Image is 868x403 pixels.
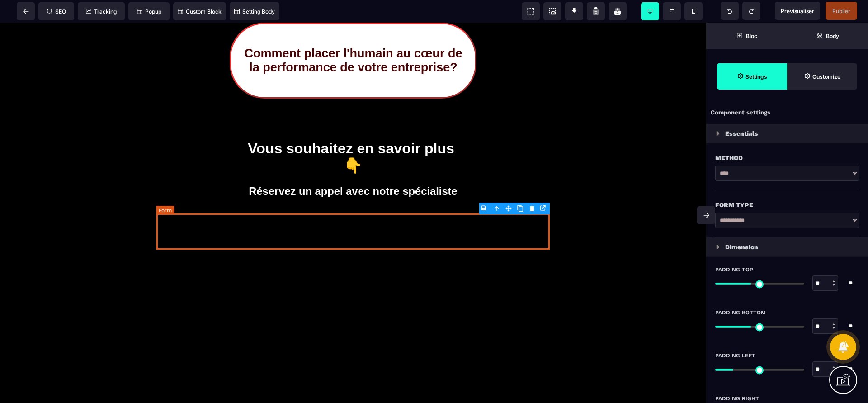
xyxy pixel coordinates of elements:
[717,63,787,90] span: Settings
[787,63,857,90] span: Open Style Manager
[306,266,400,273] span: Insert here your custom code
[746,33,757,39] strong: Bloc
[745,73,767,80] strong: Settings
[706,104,868,122] div: Component settings
[716,131,720,136] img: loading
[832,8,850,14] span: Publier
[47,8,66,15] span: SEO
[725,242,758,252] p: Dimension
[238,19,469,57] h1: Comment placer l'humain au cœur de la performance de votre entreprise?
[715,352,755,359] span: Padding Left
[812,73,840,80] strong: Customize
[538,203,550,213] div: Open the link Modal
[178,8,222,15] span: Custom Block
[156,113,550,156] h1: Vous souhaitez en savoir plus 👇
[715,152,859,163] div: Method
[787,23,868,49] span: Open Layer Manager
[826,33,839,39] strong: Body
[775,2,820,20] span: Preview
[543,2,561,20] span: Screenshot
[781,8,814,14] span: Previsualiser
[716,244,720,250] img: loading
[715,309,766,316] span: Padding Bottom
[706,23,787,49] span: Open Blocks
[715,199,859,210] div: Form Type
[86,8,117,15] span: Tracking
[715,266,753,273] span: Padding Top
[725,128,758,139] p: Essentials
[522,2,540,20] span: View components
[234,8,275,15] span: Setting Body
[156,161,550,177] h3: Réservez un appel avec notre spécialiste
[137,8,161,15] span: Popup
[715,395,759,402] span: Padding Right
